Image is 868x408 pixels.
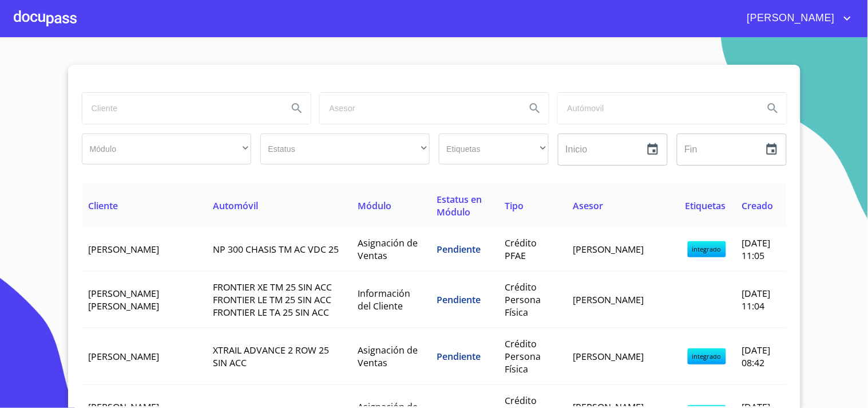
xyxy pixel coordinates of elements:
button: Search [759,95,787,122]
div: ​ [260,134,430,164]
span: Asesor [573,199,604,212]
span: Asignación de Ventas [358,344,418,369]
span: Pendiente [437,293,481,306]
span: [PERSON_NAME] [89,243,160,256]
span: Asignación de Ventas [358,237,418,262]
span: Crédito Persona Física [505,281,541,319]
span: NP 300 CHASIS TM AC VDC 25 [213,243,339,256]
input: search [558,93,755,124]
span: Creado [742,199,774,212]
span: XTRAIL ADVANCE 2 ROW 25 SIN ACC [213,344,329,369]
span: [DATE] 11:05 [742,237,771,262]
span: [DATE] 08:42 [742,344,771,369]
span: [PERSON_NAME] [573,293,644,306]
div: ​ [82,134,251,164]
span: FRONTIER XE TM 25 SIN ACC FRONTIER LE TM 25 SIN ACC FRONTIER LE TA 25 SIN ACC [213,281,332,319]
span: [DATE] 11:04 [742,287,771,312]
span: Etiquetas [685,199,726,212]
span: Pendiente [437,350,481,363]
span: Módulo [358,199,391,212]
button: Search [283,95,311,122]
span: Automóvil [213,199,258,212]
span: Información del Cliente [358,287,410,312]
span: Tipo [505,199,524,212]
span: Cliente [89,199,118,212]
span: [PERSON_NAME] [89,350,160,363]
span: integrado [688,348,726,364]
span: [PERSON_NAME] [PERSON_NAME] [89,287,160,312]
input: search [320,93,517,124]
span: Crédito Persona Física [505,338,541,375]
span: [PERSON_NAME] [573,350,644,363]
span: [PERSON_NAME] [739,9,841,28]
div: ​ [439,134,549,164]
span: Crédito PFAE [505,237,537,262]
button: Search [521,95,549,122]
span: Estatus en Módulo [437,193,482,218]
button: account of current user [739,9,854,28]
span: Pendiente [437,243,481,256]
span: [PERSON_NAME] [573,243,644,256]
span: integrado [688,241,726,257]
input: search [82,93,279,124]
